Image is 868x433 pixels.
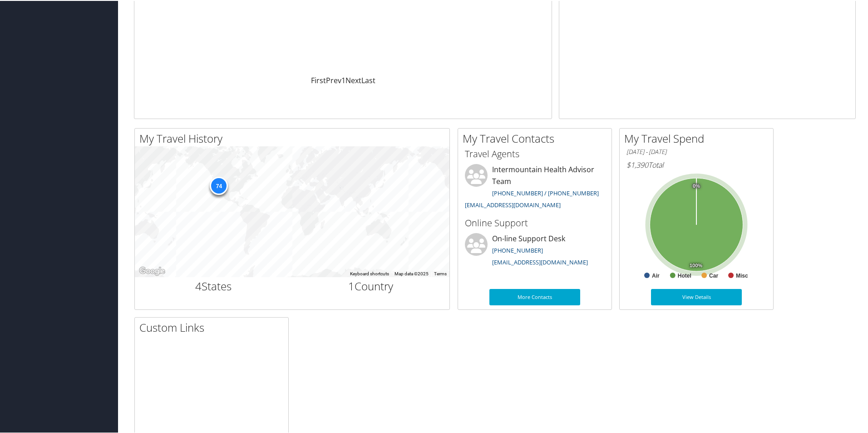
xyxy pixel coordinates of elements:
[341,75,345,85] a: 1
[492,188,599,196] a: [PHONE_NUMBER] / [PHONE_NUMBER]
[489,288,580,304] a: More Contacts
[465,147,605,159] h3: Travel Agents
[311,75,326,85] a: First
[460,163,609,212] li: Intermountain Health Advisor Team
[460,232,609,269] li: On-line Support Desk
[652,272,660,278] text: Air
[434,270,447,275] a: Terms (opens in new tab)
[678,272,691,278] text: Hotel
[210,176,228,194] div: 74
[626,159,766,169] h6: Total
[492,245,543,254] a: [PHONE_NUMBER]
[492,257,588,265] a: [EMAIL_ADDRESS][DOMAIN_NAME]
[395,270,429,275] span: Map data ©2025
[348,278,355,293] span: 1
[361,75,375,85] a: Last
[736,272,748,278] text: Misc
[137,264,167,276] a: Open this area in Google Maps (opens a new window)
[465,200,561,208] a: [EMAIL_ADDRESS][DOMAIN_NAME]
[139,319,288,334] h2: Custom Links
[142,278,286,293] h2: States
[463,130,612,145] h2: My Travel Contacts
[690,262,702,268] tspan: 100%
[624,130,773,145] h2: My Travel Spend
[137,264,167,276] img: Google
[626,147,766,155] h6: [DATE] - [DATE]
[709,272,718,278] text: Car
[345,75,361,85] a: Next
[350,270,389,276] button: Keyboard shortcuts
[299,278,443,293] h2: Country
[195,278,202,293] span: 4
[326,75,341,85] a: Prev
[139,130,449,145] h2: My Travel History
[651,288,742,304] a: View Details
[626,159,648,169] span: $1,390
[693,183,700,188] tspan: 0%
[465,216,605,229] h3: Online Support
